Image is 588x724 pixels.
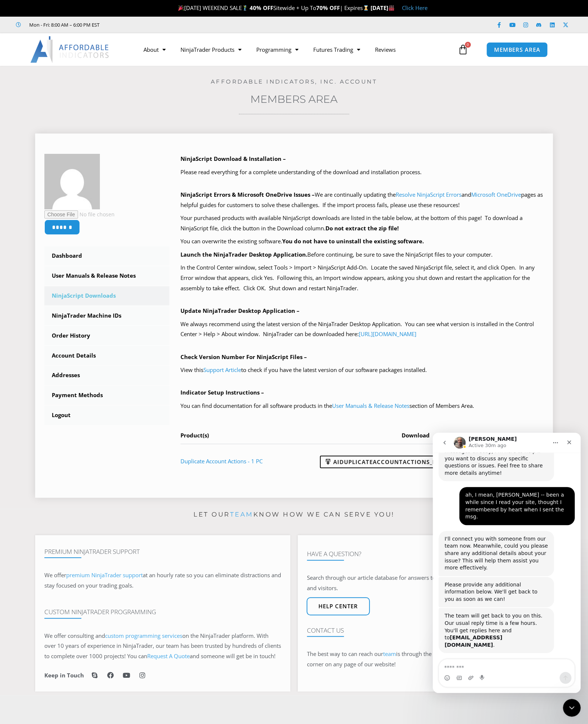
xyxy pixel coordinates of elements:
[44,386,169,405] a: Payment Methods
[306,41,368,58] a: Futures Trading
[363,5,369,11] img: ⌛
[447,39,479,60] a: 0
[230,511,253,518] a: team
[203,366,241,373] a: Support Article
[180,319,544,340] p: We always recommend using the latest version of the NinjaTrader Desktop Application. You can see ...
[30,36,110,63] img: LogoAI | Affordable Indicators – NinjaTrader
[180,263,544,294] p: In the Control Center window, select Tools > Import > NinjaScript Add-On. Locate the saved NinjaS...
[180,213,544,234] p: Your purchased products with available NinjaScript downloads are listed in the table below, at th...
[242,5,248,11] img: 🏌️‍♂️
[44,246,169,425] nav: Account pages
[250,93,338,105] a: Members Area
[180,307,300,314] b: Update NinjaTrader Desktop Application –
[44,406,169,425] a: Logout
[44,571,281,589] span: at an hourly rate so you can eliminate distractions and stay focused on your trading goals.
[368,41,403,58] a: Reviews
[180,457,263,465] a: Duplicate Account Actions - 1 PC
[471,191,521,198] a: Microsoft OneDrive
[401,432,429,439] span: Download
[176,4,371,11] span: [DATE] WEEKEND SALE Sitewide + Up To | Expires
[389,5,394,11] img: 🏭
[316,4,340,11] strong: 70% OFF
[44,608,281,616] h4: Custom NinjaTrader Programming
[44,672,84,679] h6: Keep in Touch
[494,47,540,53] span: MEMBERS AREA
[27,20,99,29] span: Mon - Fri: 8:00 AM – 6:00 PM EST
[282,237,424,245] b: You do not have to uninstall the existing software.
[180,190,544,210] p: We are continually updating the and pages as helpful guides for customers to solve these challeng...
[371,4,395,11] strong: [DATE]
[44,548,281,555] h4: Premium NinjaTrader Support
[563,699,581,717] iframe: Intercom live chat
[320,456,511,468] a: AIDuplicateAccountActions_NT8_[TECHNICAL_ID].zip
[136,41,173,58] a: About
[249,41,306,58] a: Programming
[433,433,581,693] iframe: Intercom live chat
[44,366,169,385] a: Addresses
[332,402,409,409] a: User Manuals & Release Notes
[110,21,221,28] iframe: Customer reviews powered by Trustpilot
[44,326,169,345] a: Order History
[35,509,553,521] p: Let our know how we can serve you!
[66,571,143,579] a: premium NinjaTrader support
[44,154,100,209] img: 93ab459b44b1bc97e759198d71d726225444e81d2c82101a780d38ef703ec59f
[396,191,462,198] a: Resolve NinjaScript Errors
[486,42,548,57] a: MEMBERS AREA
[180,353,307,361] b: Check Version Number For NinjaScript Files –
[147,652,190,660] a: Request A Quote
[44,632,182,639] span: We offer consulting and
[136,41,456,58] nav: Menu
[180,365,544,375] p: View this to check if you have the latest version of our software packages installed.
[44,346,169,365] a: Account Details
[44,306,169,325] a: NinjaTrader Machine IDs
[180,432,209,439] span: Product(s)
[211,78,378,85] a: Affordable Indicators, Inc. Account
[178,5,184,11] img: 🎉
[44,571,66,579] span: We offer
[44,286,169,305] a: NinjaScript Downloads
[44,246,169,265] a: Dashboard
[44,632,281,660] span: on the NinjaTrader platform. With over 10 years of experience in NinjaTrader, our team has been t...
[180,236,544,247] p: You can overwrite the existing software.
[307,649,544,670] p: The best way to can reach our is through the the help icon in the lower right-hand corner on any ...
[359,330,416,338] a: [URL][DOMAIN_NAME]
[307,573,544,593] p: Search through our article database for answers to most common questions from customers and visit...
[180,401,544,411] p: You can find documentation for all software products in the section of Members Area.
[180,155,286,162] b: NinjaScript Download & Installation –
[318,603,358,609] span: Help center
[383,650,396,657] a: team
[173,41,249,58] a: NinjaTrader Products
[180,389,264,396] b: Indicator Setup Instructions –
[180,191,315,198] b: NinjaScript Errors & Microsoft OneDrive Issues –
[307,597,370,615] a: Help center
[307,627,544,634] h4: Contact Us
[44,266,169,285] a: User Manuals & Release Notes
[307,550,544,558] h4: Have A Question?
[105,632,182,639] a: custom programming services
